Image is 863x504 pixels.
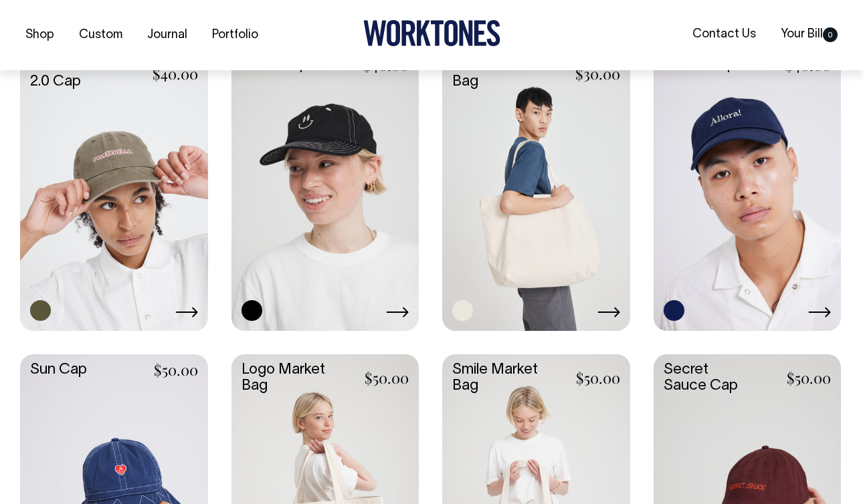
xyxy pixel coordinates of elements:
[687,23,761,45] a: Contact Us
[207,24,264,46] a: Portfolio
[142,24,193,46] a: Journal
[20,24,60,46] a: Shop
[823,27,838,42] span: 0
[74,24,128,46] a: Custom
[775,23,843,45] a: Your Bill0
